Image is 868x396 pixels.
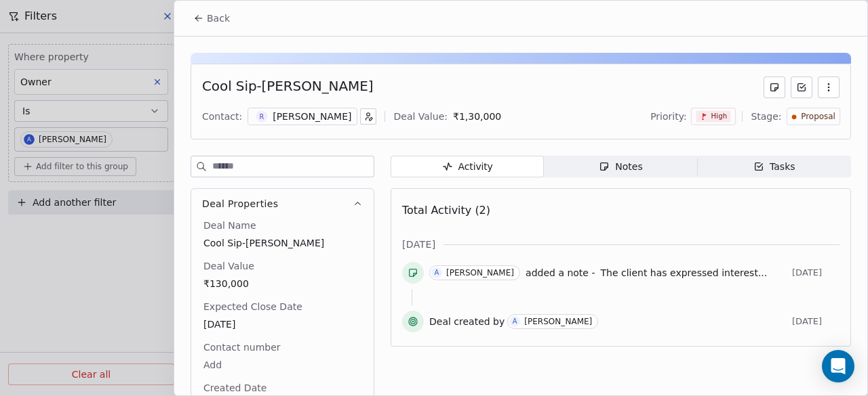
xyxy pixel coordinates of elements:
[201,219,259,232] span: Deal Name
[402,238,435,251] span: [DATE]
[650,110,687,123] span: Priority:
[446,268,514,278] div: [PERSON_NAME]
[201,381,269,395] span: Created Date
[203,277,361,290] span: ₹130,000
[429,315,505,328] span: Deal created by
[513,316,517,327] div: A
[711,112,727,121] span: High
[751,110,781,123] span: Stage:
[207,12,230,25] span: Back
[801,111,835,123] span: Proposal
[393,110,447,123] div: Deal Value:
[201,300,305,313] span: Expected Close Date
[753,160,795,174] div: Tasks
[792,316,840,327] span: [DATE]
[526,266,595,280] span: added a note -
[202,110,242,123] div: Contact:
[402,204,490,217] span: Total Activity (2)
[600,267,767,278] span: The client has expressed interest...
[201,340,283,354] span: Contact number
[203,358,361,372] span: Add
[191,189,374,219] button: Deal Properties
[822,350,854,382] div: Open Intercom Messenger
[792,267,840,278] span: [DATE]
[203,236,361,250] span: Cool Sip-[PERSON_NAME]
[202,76,373,98] div: Cool Sip-[PERSON_NAME]
[256,111,268,123] span: R
[600,265,767,281] a: The client has expressed interest...
[453,111,501,122] span: ₹ 1,30,000
[435,267,439,278] div: A
[203,317,361,331] span: [DATE]
[524,317,592,326] div: [PERSON_NAME]
[201,259,257,273] span: Deal Value
[273,110,351,123] div: [PERSON_NAME]
[599,160,642,174] div: Notes
[202,197,278,211] span: Deal Properties
[185,6,238,30] button: Back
